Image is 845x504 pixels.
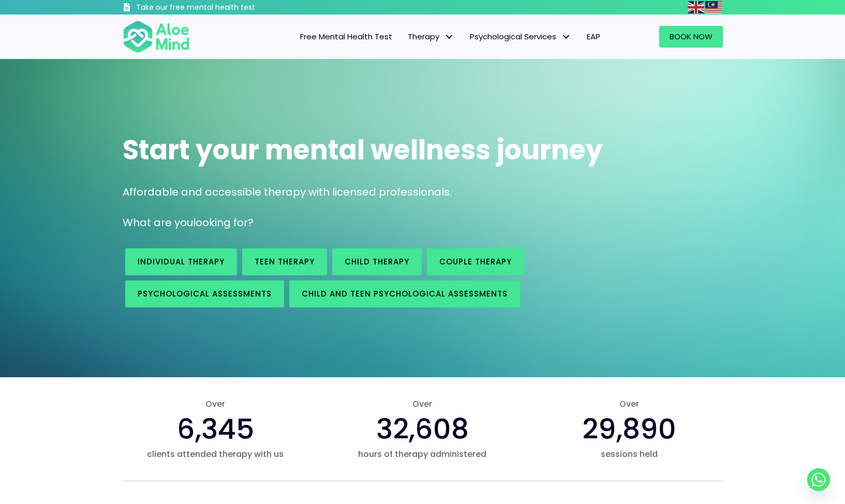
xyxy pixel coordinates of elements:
span: Therapy [408,31,454,42]
a: EAP [579,26,608,48]
a: Take our free mental health test [123,3,310,14]
span: Child Therapy [345,256,409,267]
a: Psychological assessments [125,280,284,307]
span: 6,345 [177,409,254,449]
a: Couple therapy [427,248,524,275]
a: Individual therapy [125,248,237,275]
h3: Take our free mental health test [136,3,310,13]
a: Child Therapy [332,248,422,275]
span: Free Mental Health Test [300,31,392,42]
span: Over [329,398,515,410]
span: 32,608 [376,409,469,449]
a: Psychological ServicesPsychological Services: submenu [462,26,579,48]
a: English [688,1,705,13]
span: hours of therapy administered [329,448,515,460]
span: Teen Therapy [255,256,315,267]
span: sessions held [536,448,722,460]
span: Couple therapy [439,256,512,267]
p: Affordable and accessible therapy with licensed professionals. [123,185,723,200]
a: Malay [705,1,723,13]
a: Child and Teen Psychological assessments [289,280,520,307]
span: What are you [123,215,193,230]
a: Free Mental Health Test [292,26,400,48]
span: Child and Teen Psychological assessments [302,288,508,299]
span: EAP [587,31,600,42]
span: Over [123,398,309,410]
span: looking for? [193,215,254,230]
a: Whatsapp [807,468,830,491]
img: en [688,1,704,13]
span: Psychological Services: submenu [559,29,574,45]
span: Psychological assessments [138,288,272,299]
span: Individual therapy [138,256,225,267]
span: 29,890 [582,409,676,449]
span: Start your mental wellness journey [123,131,603,169]
span: Over [536,398,722,410]
span: Book Now [670,31,713,42]
img: Aloe mind Logo [123,20,190,54]
a: Teen Therapy [242,248,327,275]
a: Book Now [659,26,723,48]
img: ms [705,1,722,13]
span: Therapy: submenu [442,29,457,45]
span: clients attended therapy with us [123,448,309,460]
a: TherapyTherapy: submenu [400,26,462,48]
nav: Menu [203,26,608,48]
span: Psychological Services [470,31,571,42]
